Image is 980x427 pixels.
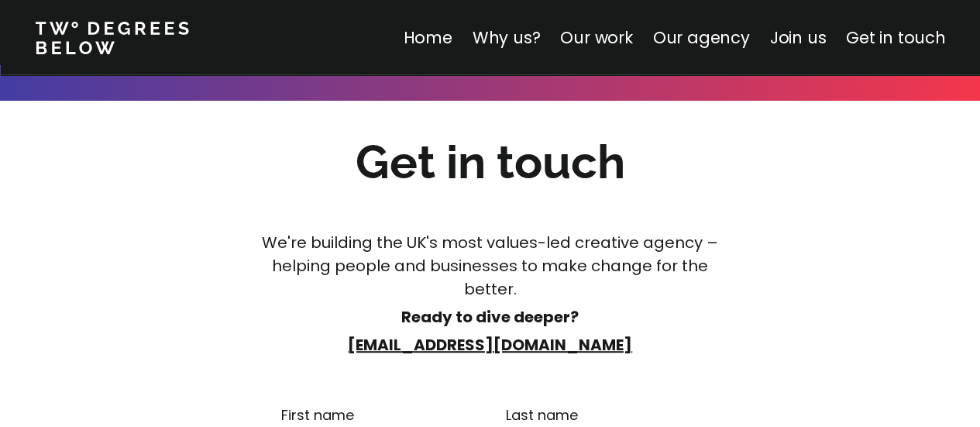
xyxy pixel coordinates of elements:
p: We're building the UK's most values-led creative agency – helping people and businesses to make c... [247,231,734,301]
a: Our work [560,26,632,49]
h2: Get in touch [356,131,625,194]
a: Our agency [652,26,749,49]
a: Home [403,26,452,49]
p: Last name [506,405,578,425]
a: Get in touch [846,26,945,49]
a: [EMAIL_ADDRESS][DOMAIN_NAME] [348,334,632,356]
a: Why us? [472,26,540,49]
p: First name [281,405,354,425]
a: Join us [769,26,826,49]
strong: Ready to dive deeper? [401,306,579,328]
